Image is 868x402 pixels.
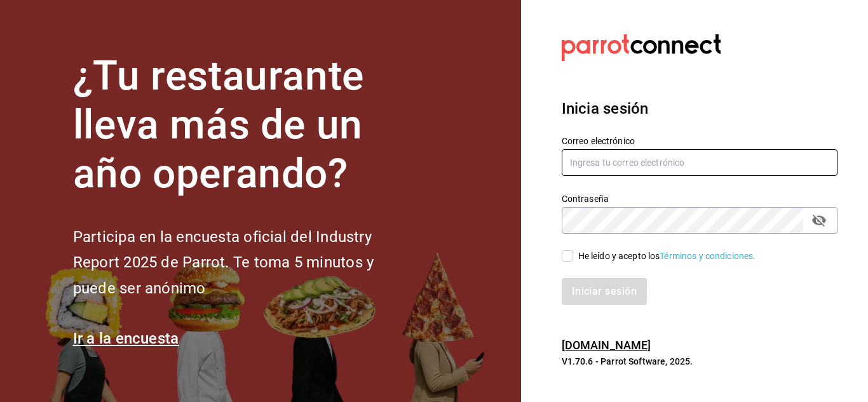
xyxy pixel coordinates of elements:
[562,97,837,120] h3: Inicia sesión
[562,338,651,352] a: [DOMAIN_NAME]
[808,210,830,231] button: passwordField
[73,52,416,198] h1: ¿Tu restaurante lleva más de un año operando?
[660,251,756,261] a: Términos y condiciones.
[578,250,756,263] div: He leído y acepto los
[562,355,837,368] p: V1.70.6 - Parrot Software, 2025.
[73,330,179,347] a: Ir a la encuesta
[73,224,416,302] h2: Participa en la encuesta oficial del Industry Report 2025 de Parrot. Te toma 5 minutos y puede se...
[562,194,837,203] label: Contraseña
[562,149,837,176] input: Ingresa tu correo electrónico
[562,137,837,145] label: Correo electrónico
